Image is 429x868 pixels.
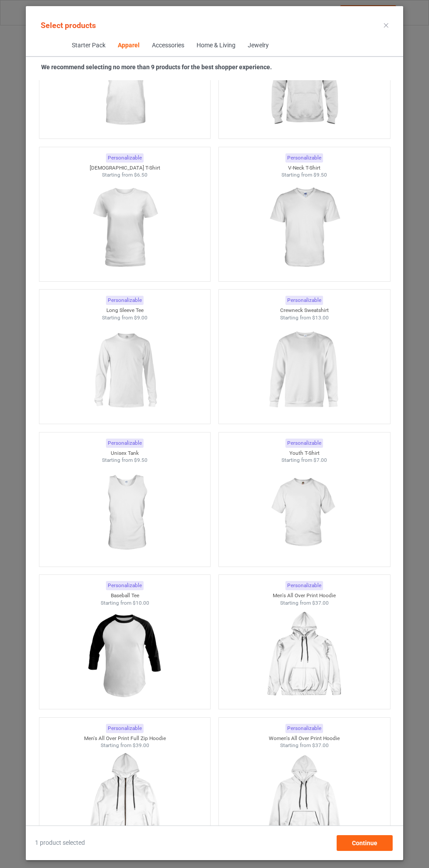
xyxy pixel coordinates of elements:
img: regular.jpg [265,749,343,847]
div: V-Neck T-Shirt [219,164,390,172]
div: Women's All Over Print Hoodie [219,735,390,742]
div: Starting from [219,314,390,322]
span: $13.00 [312,315,329,321]
span: $39.00 [132,742,149,748]
div: Personalizable [106,296,144,305]
div: Crewneck Sweatshirt [219,307,390,314]
div: Long Sleeve Tee [39,307,211,314]
span: $6.50 [134,172,148,178]
div: Starting from [39,599,211,607]
div: Starting from [39,171,211,179]
div: Starting from [39,742,211,749]
img: regular.jpg [85,464,164,562]
div: Starting from [219,457,390,464]
div: Personalizable [285,296,323,305]
img: regular.jpg [265,606,343,705]
div: Personalizable [285,439,323,448]
div: Starting from [219,742,390,749]
div: Personalizable [106,439,144,448]
span: $9.00 [134,315,148,321]
span: $37.00 [312,600,329,606]
span: $10.00 [132,600,149,606]
div: Personalizable [285,724,323,733]
img: regular.jpg [265,36,343,134]
div: Home & Living [196,41,235,50]
span: $9.50 [134,457,148,463]
span: $7.00 [313,457,327,463]
div: Personalizable [106,724,144,733]
strong: We recommend selecting no more than 9 products for the best shopper experience. [41,64,272,71]
span: Starter Pack [65,35,111,56]
div: Starting from [39,457,211,464]
div: Men's All Over Print Hoodie [219,592,390,599]
div: Unisex Tank [39,450,211,457]
img: regular.jpg [85,179,164,277]
div: Continue [337,835,393,851]
div: Personalizable [285,153,323,163]
div: Youth T-Shirt [219,450,390,457]
img: regular.jpg [265,179,343,277]
div: Personalizable [106,581,144,590]
span: Select products [41,21,96,30]
div: Accessories [151,41,184,50]
div: Personalizable [106,153,144,163]
img: regular.jpg [85,749,164,847]
div: Apparel [117,41,139,50]
div: Starting from [39,314,211,322]
div: [DEMOGRAPHIC_DATA] T-Shirt [39,164,211,172]
div: Starting from [219,171,390,179]
span: Continue [352,840,377,847]
img: regular.jpg [265,464,343,562]
div: Starting from [219,599,390,607]
div: Baseball Tee [39,592,211,599]
img: regular.jpg [85,321,164,419]
img: regular.jpg [85,606,164,705]
span: $9.50 [313,172,327,178]
div: Jewelry [247,41,268,50]
span: 1 product selected [35,839,85,847]
span: $37.00 [312,742,329,748]
img: regular.jpg [265,321,343,419]
div: Men's All Over Print Full Zip Hoodie [39,735,211,742]
div: Personalizable [285,581,323,590]
img: regular.jpg [85,36,164,134]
